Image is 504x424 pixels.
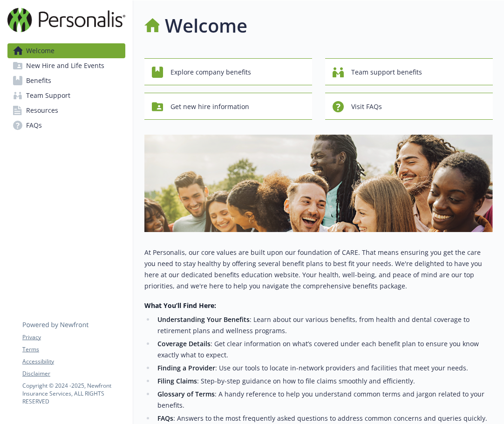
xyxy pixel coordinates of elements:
[22,345,125,354] a: Terms
[157,339,211,348] strong: Coverage Details
[155,413,493,424] li: : Answers to the most frequently asked questions to address common concerns and queries quickly.
[157,414,173,423] strong: FAQs
[157,390,215,398] strong: Glossary of Terms
[155,314,493,336] li: : Learn about our various benefits, from health and dental coverage to retirement plans and welln...
[7,43,125,58] a: Welcome
[22,333,125,342] a: Privacy
[26,58,104,73] span: New Hire and Life Events
[26,43,54,58] span: Welcome
[155,338,493,361] li: : Get clear information on what’s covered under each benefit plan to ensure you know exactly what...
[7,118,125,133] a: FAQs
[7,88,125,103] a: Team Support
[144,247,493,292] p: At Personalis, our core values are built upon our foundation of CARE. That means ensuring you get...
[351,63,422,81] span: Team support benefits
[7,73,125,88] a: Benefits
[144,58,312,85] button: Explore company benefits
[26,88,70,103] span: Team Support
[7,103,125,118] a: Resources
[144,301,216,310] strong: What You’ll Find Here:
[22,369,125,378] a: Disclaimer
[165,12,247,40] h1: Welcome
[325,58,493,85] button: Team support benefits
[26,73,51,88] span: Benefits
[144,93,312,120] button: Get new hire information
[155,376,493,387] li: : Step-by-step guidance on how to file claims smoothly and efficiently.
[325,93,493,120] button: Visit FAQs
[351,98,382,116] span: Visit FAQs
[155,389,493,411] li: : A handy reference to help you understand common terms and jargon related to your benefits.
[26,103,58,118] span: Resources
[144,135,493,232] img: overview page banner
[7,58,125,73] a: New Hire and Life Events
[170,63,251,81] span: Explore company benefits
[22,382,125,405] p: Copyright © 2024 - 2025 , Newfront Insurance Services, ALL RIGHTS RESERVED
[22,357,125,366] a: Accessibility
[170,98,249,116] span: Get new hire information
[26,118,42,133] span: FAQs
[157,363,215,372] strong: Finding a Provider
[157,376,197,385] strong: Filing Claims
[155,362,493,374] li: : Use our tools to locate in-network providers and facilities that meet your needs.
[157,315,250,324] strong: Understanding Your Benefits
